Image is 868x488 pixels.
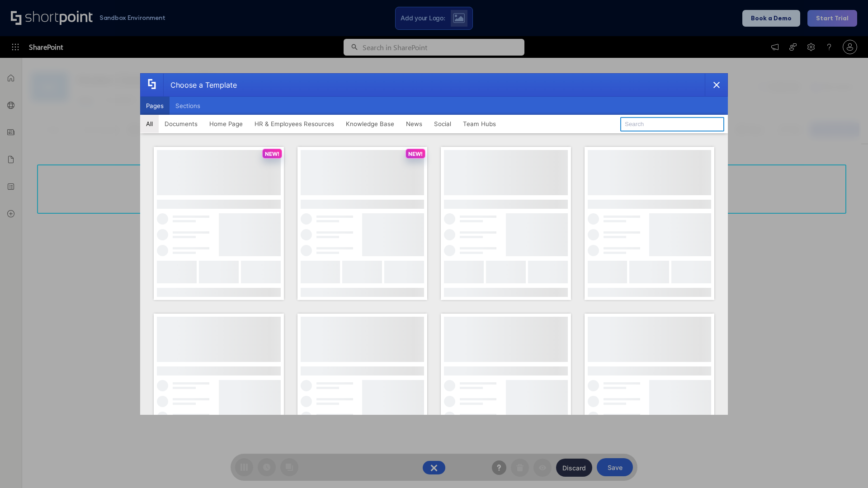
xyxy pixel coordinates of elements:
button: Pages [140,97,170,115]
button: HR & Employees Resources [249,115,340,133]
button: Sections [170,97,206,115]
iframe: Chat Widget [823,445,868,488]
div: template selector [140,73,728,415]
button: Home Page [203,115,249,133]
input: Search [620,117,724,131]
button: Social [428,115,457,133]
p: NEW! [265,150,279,157]
button: All [140,115,159,133]
button: News [400,115,428,133]
button: Documents [159,115,203,133]
button: Team Hubs [457,115,502,133]
div: Choose a Template [163,74,237,96]
button: Knowledge Base [340,115,400,133]
p: NEW! [408,150,423,157]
